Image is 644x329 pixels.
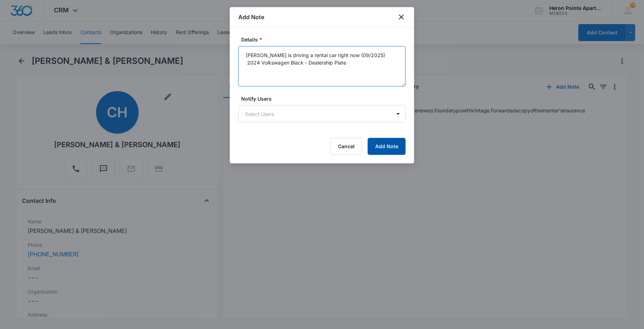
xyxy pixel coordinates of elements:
label: Details [241,36,409,43]
button: close [397,13,406,21]
button: Cancel [331,138,362,155]
button: Add Note [368,138,406,155]
label: Notify Users [241,95,409,102]
textarea: [PERSON_NAME] is driving a rental car right now (09/2025) 2024 Volkswagen Black - Dealership Plate [238,46,406,87]
h1: Add Note [238,13,264,21]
